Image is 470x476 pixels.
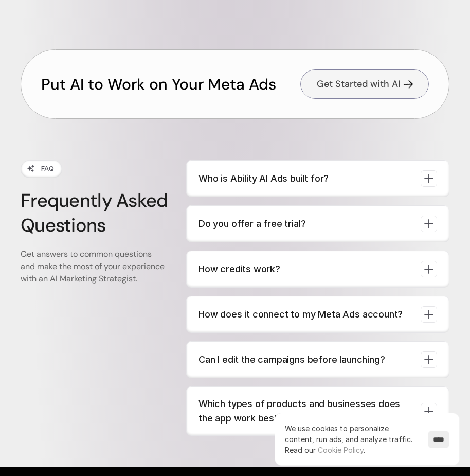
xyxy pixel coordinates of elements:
[21,188,174,238] h3: Frequently Asked Questions
[285,423,418,455] p: We use cookies to personalize content, run ads, and analyze traffic.
[317,78,400,91] h4: Get Started with AI
[318,446,364,454] a: Cookie Policy
[198,307,412,322] p: How does it connect to my Meta Ads account?
[198,217,412,231] p: Do you offer a free trial?
[198,397,412,426] p: Which types of products and businesses does the app work best for?
[198,262,412,276] p: How credits work?
[41,74,286,95] h2: Put AI to Work on Your Meta Ads
[198,171,412,186] p: Who is Ability AI Ads built for?
[198,352,412,367] p: Can I edit the campaigns before launching?
[285,446,365,454] span: Read our .
[41,163,54,174] p: FAQ
[21,273,165,285] p: with an AI Marketing Strategist.
[21,260,165,273] p: and make the most of your experience
[21,248,165,260] p: Get answers to common questions
[300,69,429,99] a: Get Started with AI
